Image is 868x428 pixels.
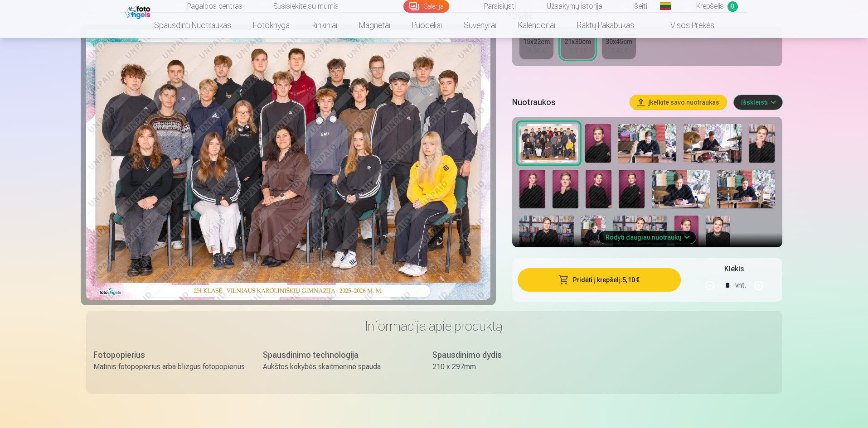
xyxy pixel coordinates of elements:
[523,37,550,46] div: 15x22cm
[561,34,595,59] a: 21x30cm5,10 €
[401,13,453,38] a: Puodeliai
[143,13,242,38] a: Spausdinti nuotraukas
[301,13,348,38] a: Rinkiniai
[696,1,724,12] span: Krepšelis
[263,349,414,361] div: Spausdinimo technologija
[602,34,636,59] a: 30x45cm7,40 €
[93,361,245,372] div: Matinis fotopopierius arba blizgus fotopopierius
[727,1,738,12] span: 0
[645,13,725,38] a: Visos prekės
[519,34,553,59] a: 15x22cm4,30 €
[566,13,645,38] a: Raktų pakabukas
[432,361,584,372] div: 210 x 297mm
[93,318,775,334] h3: Informacija apie produktą
[611,46,628,55] div: 7,40 €
[512,96,622,109] h5: Nuotraukos
[528,46,545,55] div: 4,30 €
[735,274,746,296] div: vnt.
[606,37,632,46] div: 30x45cm
[724,264,744,274] h5: Kiekis
[453,13,507,38] a: Suvenyrai
[507,13,566,38] a: Kalendoriai
[348,13,401,38] a: Magnetai
[125,4,153,19] img: /fa2
[518,268,680,292] button: Pridėti į krepšelį:5,10 €
[734,95,782,110] button: Išskleisti
[630,95,727,110] button: Įkelkite savo nuotraukas
[432,349,584,361] div: Spausdinimo dydis
[263,361,414,372] div: Aukštos kokybės skaitmeninė spauda
[564,37,591,46] div: 21x30cm
[569,46,587,55] div: 5,10 €
[93,349,245,361] div: Fotopopierius
[242,13,301,38] a: Fotoknyga
[598,231,696,244] button: Rodyti daugiau nuotraukų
